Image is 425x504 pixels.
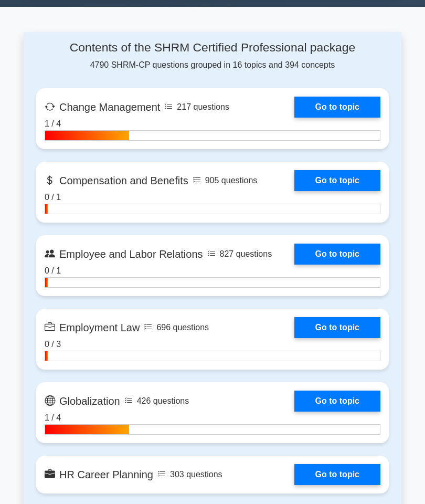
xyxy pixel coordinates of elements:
[294,244,380,265] a: Go to topic
[36,40,389,55] h4: Contents of the SHRM Certified Professional package
[294,317,380,338] a: Go to topic
[294,97,380,118] a: Go to topic
[294,391,380,412] a: Go to topic
[36,40,389,71] div: 4790 SHRM-CP questions grouped in 16 topics and 394 concepts
[294,170,380,191] a: Go to topic
[294,464,380,485] a: Go to topic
